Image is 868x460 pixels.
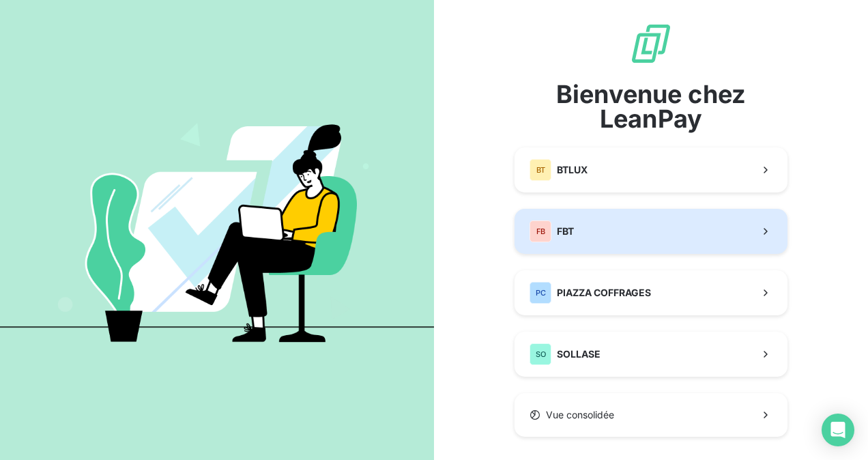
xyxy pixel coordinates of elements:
[515,393,787,437] button: Vue consolidée
[557,347,601,361] span: SOLLASE
[546,408,614,422] span: Vue consolidée
[515,147,787,192] button: BTBTLUX
[515,332,787,377] button: SOSOLLASE
[515,209,787,254] button: FBFBT
[530,220,551,242] div: FB
[530,159,551,181] div: BT
[515,270,787,315] button: PCPIAZZA COFFRAGES
[822,414,854,446] div: Open Intercom Messenger
[629,22,673,66] img: logo sigle
[530,282,551,304] div: PC
[515,82,787,131] span: Bienvenue chez LeanPay
[557,225,574,238] span: FBT
[557,286,651,300] span: PIAZZA COFFRAGES
[530,343,551,365] div: SO
[557,163,588,177] span: BTLUX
